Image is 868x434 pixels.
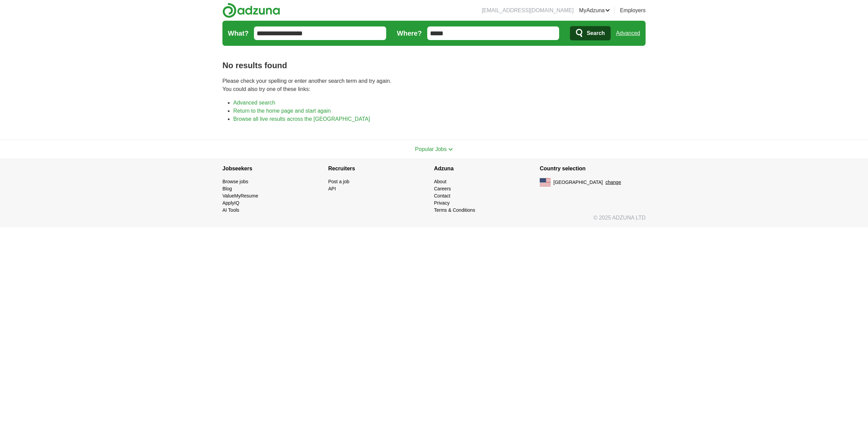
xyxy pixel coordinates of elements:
[570,26,610,40] button: Search
[553,179,603,186] span: [GEOGRAPHIC_DATA]
[540,159,646,178] h4: Country selection
[222,3,280,18] img: Adzuna logo
[587,26,605,40] span: Search
[434,193,450,199] a: Contact
[434,179,447,184] a: About
[228,28,249,38] label: What?
[222,186,232,191] a: Blog
[620,6,646,15] a: Employers
[434,207,475,213] a: Terms & Conditions
[482,6,574,15] li: [EMAIL_ADDRESS][DOMAIN_NAME]
[222,179,248,184] a: Browse jobs
[233,108,331,114] a: Return to the home page and start again
[434,186,451,191] a: Careers
[233,100,275,106] a: Advanced search
[434,200,450,206] a: Privacy
[616,26,640,40] a: Advanced
[328,179,349,184] a: Post a job
[222,193,258,199] a: ValueMyResume
[217,214,651,227] div: © 2025 ADZUNA LTD
[415,146,447,152] span: Popular Jobs
[397,28,422,38] label: Where?
[540,178,551,186] img: US flag
[233,116,370,122] a: Browse all live results across the [GEOGRAPHIC_DATA]
[222,200,239,206] a: ApplyIQ
[328,186,336,191] a: API
[448,148,453,151] img: toggle icon
[579,6,610,15] a: MyAdzuna
[222,77,646,93] p: Please check your spelling or enter another search term and try again. You could also try one of ...
[606,179,621,186] button: change
[222,207,239,213] a: AI Tools
[222,59,646,72] h1: No results found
